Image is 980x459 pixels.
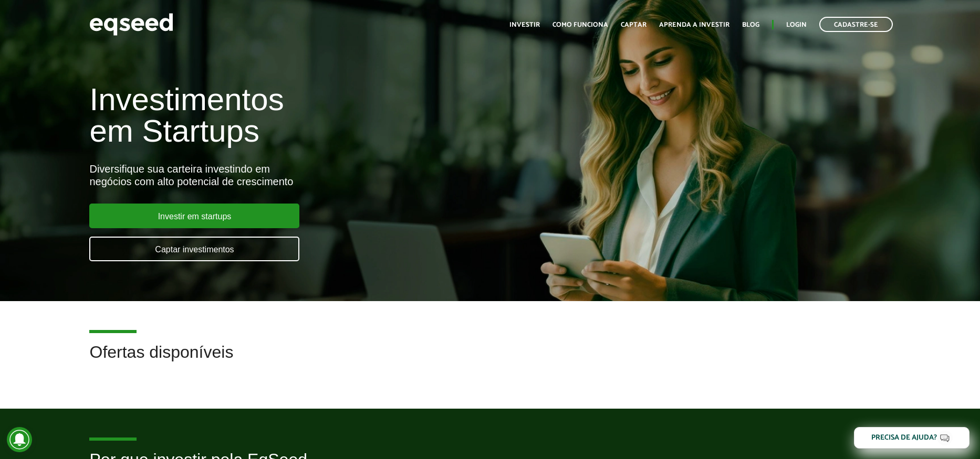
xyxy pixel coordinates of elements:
[89,237,299,261] a: Captar investimentos
[621,22,647,28] a: Captar
[89,10,173,38] img: EqSeed
[89,84,564,147] h1: Investimentos em Startups
[89,163,564,188] div: Diversifique sua carteira investindo em negócios com alto potencial de crescimento
[509,22,540,28] a: Investir
[659,22,729,28] a: Aprenda a investir
[89,204,299,228] a: Investir em startups
[89,343,890,377] h2: Ofertas disponíveis
[552,22,608,28] a: Como funciona
[786,22,807,28] a: Login
[742,22,759,28] a: Blog
[819,17,893,32] a: Cadastre-se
